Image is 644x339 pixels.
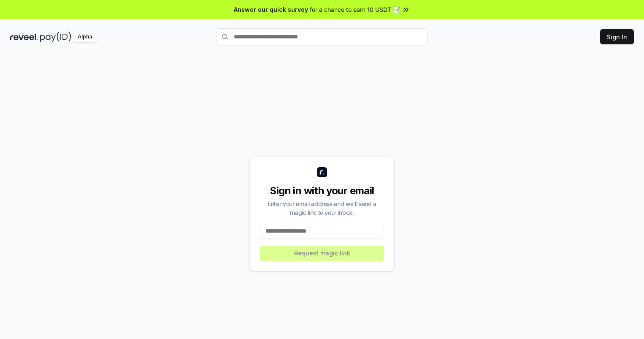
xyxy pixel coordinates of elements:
img: logo_small [317,167,327,177]
img: pay_id [40,32,71,42]
div: Enter your email address and we’ll send a magic link to your inbox. [260,199,384,217]
span: Answer our quick survey [234,5,308,14]
div: Sign in with your email [260,184,384,198]
button: Sign In [600,29,634,44]
span: for a chance to earn 10 USDT 📝 [310,5,400,14]
img: reveel_dark [10,32,38,42]
div: Alpha [73,32,97,42]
